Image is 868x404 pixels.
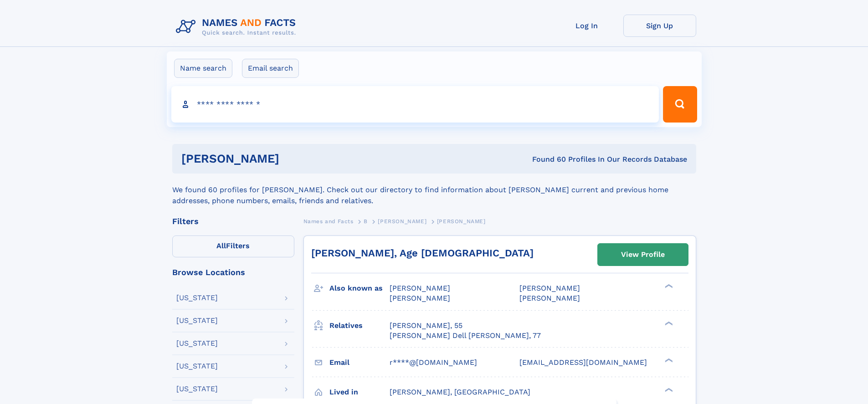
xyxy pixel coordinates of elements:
input: search input [171,86,659,123]
h3: Relatives [329,318,390,333]
span: [PERSON_NAME], [GEOGRAPHIC_DATA] [390,388,530,396]
a: Log In [550,15,623,37]
div: ❯ [663,283,673,289]
span: B [364,218,368,225]
span: All [216,241,226,250]
div: Browse Locations [172,268,294,276]
label: Name search [174,59,232,78]
h1: [PERSON_NAME] [181,153,406,164]
div: We found 60 profiles for [PERSON_NAME]. Check out our directory to find information about [PERSON... [172,174,696,206]
div: [US_STATE] [176,363,218,370]
div: [US_STATE] [176,385,218,393]
a: [PERSON_NAME] Dell [PERSON_NAME], 77 [390,331,541,341]
a: [PERSON_NAME] [378,215,426,227]
div: [US_STATE] [176,340,218,347]
button: Search Button [663,86,697,123]
div: ❯ [663,320,673,326]
a: [PERSON_NAME], Age [DEMOGRAPHIC_DATA] [311,247,534,259]
a: View Profile [598,244,688,266]
a: [PERSON_NAME], 55 [390,321,462,331]
span: [PERSON_NAME] [378,218,426,225]
label: Email search [242,59,299,78]
div: Found 60 Profiles In Our Records Database [406,154,687,164]
span: [EMAIL_ADDRESS][DOMAIN_NAME] [519,358,647,367]
label: Filters [172,235,294,257]
a: B [364,215,368,227]
span: [PERSON_NAME] [519,284,580,292]
h3: Also known as [329,281,390,296]
h3: Email [329,355,390,370]
span: [PERSON_NAME] [437,218,486,225]
h3: Lived in [329,384,390,400]
span: [PERSON_NAME] [390,284,450,292]
span: [PERSON_NAME] [390,294,450,302]
span: [PERSON_NAME] [519,294,580,302]
div: ❯ [663,387,673,393]
div: View Profile [621,244,665,265]
a: Sign Up [623,15,696,37]
img: Logo Names and Facts [172,15,303,39]
div: ❯ [663,357,673,363]
div: Filters [172,217,294,225]
a: Names and Facts [303,215,354,227]
div: [US_STATE] [176,294,218,302]
div: [US_STATE] [176,317,218,324]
